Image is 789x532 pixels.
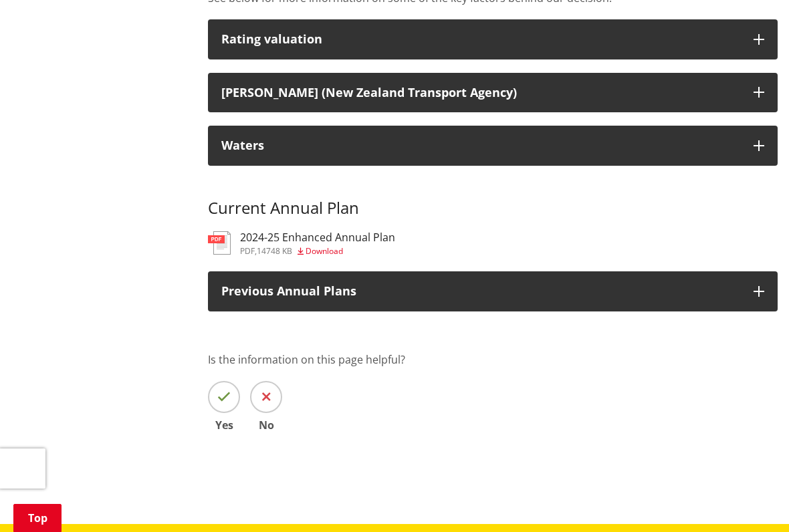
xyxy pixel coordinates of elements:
p: Is the information on this page helpful? [208,352,778,368]
h3: Rating valuation [221,33,740,46]
span: Download [306,245,343,257]
button: Waters [208,126,778,166]
span: No [250,420,282,430]
span: Yes [208,420,240,430]
h3: [PERSON_NAME] (New Zealand Transport Agency) [221,86,740,100]
h3: Current Annual Plan [208,179,778,218]
div: Previous Annual Plans [221,285,740,298]
a: Top [13,504,62,532]
h3: 2024-25 Enhanced Annual Plan [240,231,395,244]
button: [PERSON_NAME] (New Zealand Transport Agency) [208,73,778,113]
a: 2024-25 Enhanced Annual Plan pdf,14748 KB Download [208,231,395,255]
iframe: Messenger Launcher [727,476,776,524]
button: Rating valuation [208,19,778,59]
div: , [240,247,395,255]
span: 14748 KB [257,245,292,257]
button: Previous Annual Plans [208,271,778,311]
img: document-pdf.svg [208,231,231,255]
h3: Waters [221,139,740,152]
span: pdf [240,245,255,257]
